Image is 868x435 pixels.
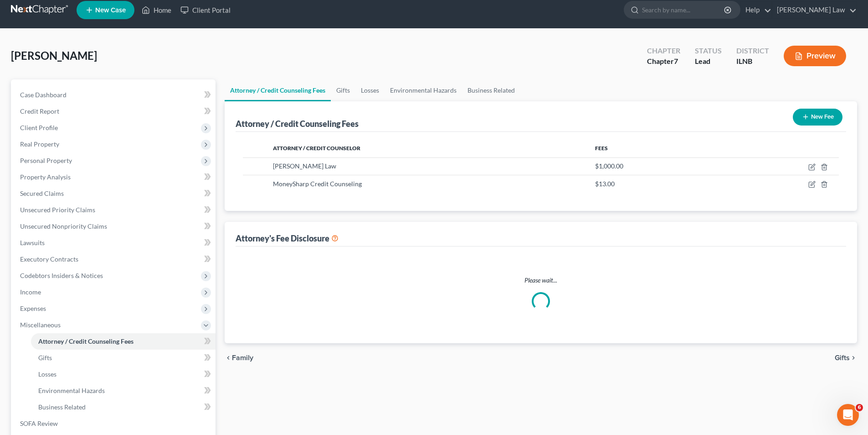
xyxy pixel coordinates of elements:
span: MoneySharp Credit Counseling [273,180,362,188]
span: $1,000.00 [595,162,623,170]
span: Case Dashboard [20,91,67,99]
a: Business Related [462,79,520,101]
span: 7 [674,57,678,65]
div: District [736,46,769,56]
div: Chapter [647,46,680,56]
div: ILNB [736,56,769,67]
p: Please wait... [243,276,839,285]
a: Losses [31,366,216,383]
a: Property Analysis [13,169,216,185]
a: Credit Report [13,103,216,120]
span: Personal Property [20,157,72,164]
a: Lawsuits [13,235,216,251]
span: Attorney / Credit Counseling Fees [38,337,134,345]
span: Real Property [20,140,59,148]
span: Codebtors Insiders & Notices [20,272,103,279]
span: Lawsuits [20,239,45,246]
div: Lead [695,56,722,67]
a: Secured Claims [13,185,216,202]
a: Losses [355,79,385,101]
div: Attorney / Credit Counseling Fees [236,118,359,129]
a: Attorney / Credit Counseling Fees [225,79,331,101]
span: Fees [595,145,608,152]
span: $13.00 [595,180,615,188]
button: New Fee [793,109,842,126]
span: Environmental Hazards [38,387,105,394]
a: Unsecured Nonpriority Claims [13,218,216,235]
button: Gifts chevron_right [835,354,857,362]
span: Attorney / Credit Counselor [273,145,360,152]
a: Environmental Hazards [31,383,216,399]
span: Expenses [20,304,46,312]
span: Gifts [38,354,52,362]
span: Gifts [835,354,850,362]
a: [PERSON_NAME] Law [772,2,857,18]
span: Unsecured Priority Claims [20,206,95,214]
a: SOFA Review [13,415,216,432]
span: Unsecured Nonpriority Claims [20,222,107,230]
a: Client Portal [176,2,235,18]
span: Losses [38,370,56,378]
div: Chapter [647,56,680,67]
a: Help [741,2,771,18]
a: Unsecured Priority Claims [13,202,216,218]
div: Status [695,46,722,56]
button: Preview [784,46,846,66]
input: Search by name... [642,1,725,18]
a: Home [137,2,176,18]
span: Property Analysis [20,173,71,181]
a: Executory Contracts [13,251,216,267]
i: chevron_right [850,354,857,362]
span: 6 [856,404,863,411]
a: Gifts [31,350,216,366]
span: Business Related [38,403,86,411]
i: chevron_left [225,354,232,362]
span: New Case [95,7,126,14]
span: SOFA Review [20,419,58,427]
a: Environmental Hazards [385,79,462,101]
span: Client Profile [20,124,58,131]
button: chevron_left Family [225,354,253,362]
span: Family [232,354,253,362]
span: [PERSON_NAME] [11,49,97,62]
a: Attorney / Credit Counseling Fees [31,333,216,350]
iframe: Intercom live chat [837,404,859,426]
a: Case Dashboard [13,87,216,103]
span: [PERSON_NAME] Law [273,162,336,170]
span: Executory Contracts [20,255,78,263]
a: Gifts [331,79,355,101]
span: Credit Report [20,107,59,115]
span: Secured Claims [20,189,64,197]
a: Business Related [31,399,216,415]
span: Income [20,288,41,296]
div: Attorney's Fee Disclosure [236,233,339,244]
span: Miscellaneous [20,321,61,329]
